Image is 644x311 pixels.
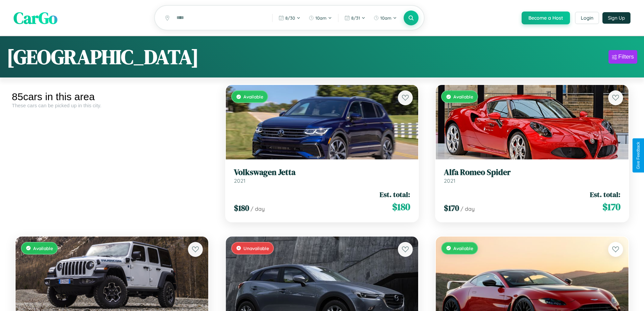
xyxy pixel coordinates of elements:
[522,12,570,24] button: Become a Host
[234,168,410,184] a: Volkswagen Jetta2021
[12,91,212,103] div: 85 cars in this area
[618,53,634,60] div: Filters
[453,245,473,251] span: Available
[234,202,249,214] span: $ 180
[460,205,475,212] span: / day
[602,200,620,214] span: $ 170
[370,13,400,23] button: 10am
[444,168,620,177] h3: Alfa Romeo Spider
[14,7,57,29] span: CarGo
[380,190,410,199] span: Est. total:
[243,94,263,99] span: Available
[444,202,459,214] span: $ 170
[609,50,637,64] button: Filters
[444,177,455,184] span: 2021
[12,103,212,108] div: These cars can be picked up in this city.
[602,12,630,24] button: Sign Up
[285,15,295,21] span: 8 / 30
[636,142,641,169] div: Give Feedback
[341,13,369,23] button: 8/31
[251,205,265,212] span: / day
[7,43,199,71] h1: [GEOGRAPHIC_DATA]
[380,15,391,21] span: 10am
[351,15,360,21] span: 8 / 31
[33,245,53,251] span: Available
[275,13,304,23] button: 8/30
[305,13,335,23] button: 10am
[392,200,410,214] span: $ 180
[234,168,410,177] h3: Volkswagen Jetta
[575,12,599,24] button: Login
[315,15,327,21] span: 10am
[234,177,245,184] span: 2021
[590,190,620,199] span: Est. total:
[444,168,620,184] a: Alfa Romeo Spider2021
[453,94,473,99] span: Available
[243,245,269,251] span: Unavailable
